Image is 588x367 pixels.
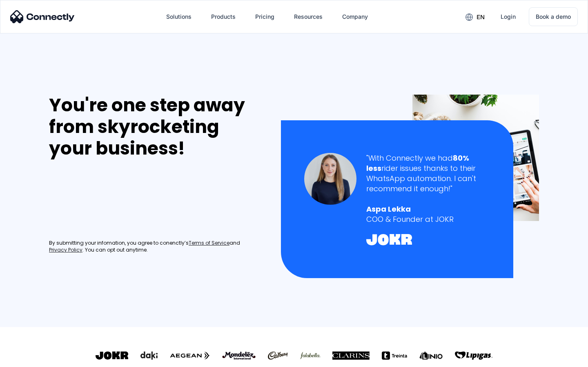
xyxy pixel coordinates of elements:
a: Login [494,7,522,27]
div: Solutions [166,11,192,22]
a: Terms of Service [189,240,229,247]
iframe: Form 0 [49,169,171,230]
div: Products [211,11,236,22]
div: en [477,11,485,23]
img: Connectly Logo [10,10,75,23]
div: Pricing [255,11,274,22]
a: Book a demo [529,7,578,26]
ul: Language list [16,353,49,364]
div: Resources [294,11,323,22]
a: Privacy Policy [49,247,82,254]
div: You're one step away from skyrocketing your business! [49,95,264,159]
strong: 80% less [366,153,469,173]
div: Login [501,11,516,22]
div: Company [342,11,368,22]
div: COO & Founder at JOKR [366,214,490,224]
div: By submitting your infomation, you agree to conenctly’s and . You can opt out anytime. [49,240,264,254]
a: Pricing [249,7,281,27]
strong: Aspa Lekka [366,204,411,214]
aside: Language selected: English [8,353,49,364]
div: "With Connectly we had rider issues thanks to their WhatsApp automation. I can't recommend it eno... [366,153,490,194]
